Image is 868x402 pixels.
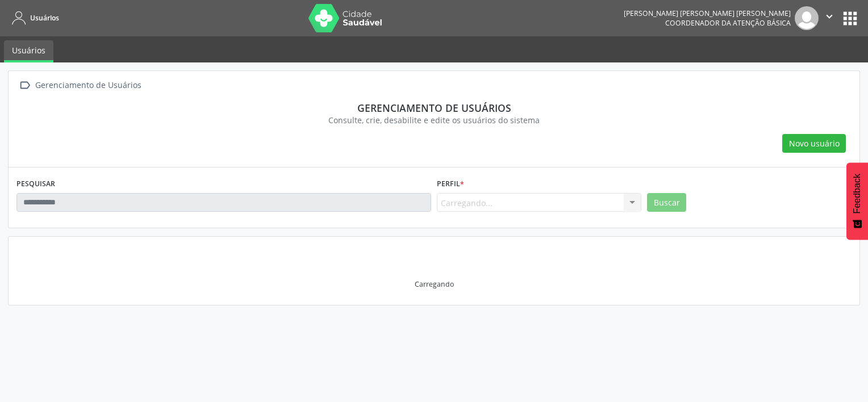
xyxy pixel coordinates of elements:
a:  Gerenciamento de Usuários [16,77,143,94]
span: Usuários [30,13,59,23]
i:  [823,10,836,23]
img: img [795,6,819,30]
i:  [16,77,33,94]
button: Novo usuário [782,134,846,153]
button: apps [840,9,860,28]
a: Usuários [8,9,59,27]
label: Perfil [437,175,464,193]
button: Feedback - Mostrar pesquisa [846,162,868,240]
button:  [819,6,840,30]
div: Gerenciamento de Usuários [33,77,143,94]
div: [PERSON_NAME] [PERSON_NAME] [PERSON_NAME] [624,9,791,18]
div: Carregando [415,279,454,289]
div: Gerenciamento de usuários [24,102,844,114]
span: Novo usuário [789,137,840,149]
button: Buscar [647,193,686,212]
label: PESQUISAR [16,175,55,193]
span: Coordenador da Atenção Básica [665,18,791,28]
div: Consulte, crie, desabilite e edite os usuários do sistema [24,114,844,126]
a: Usuários [4,40,53,62]
span: Feedback [852,174,862,213]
